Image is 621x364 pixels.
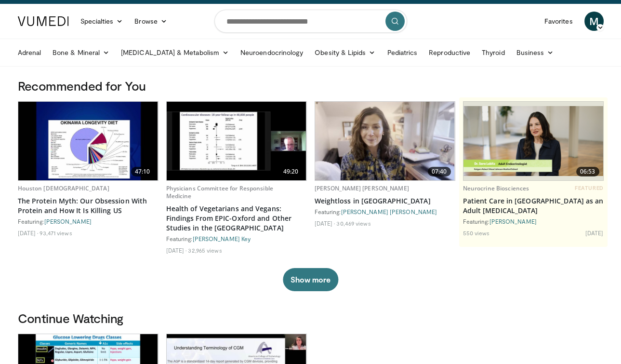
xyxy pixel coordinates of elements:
[315,102,455,180] img: 9983fed1-7565-45be-8934-aef1103ce6e2.620x360_q85_upscale.jpg
[12,43,47,62] a: Adrenal
[511,43,560,62] a: Business
[584,12,604,31] a: M
[166,235,307,243] div: Featuring:
[315,196,455,206] a: Weightloss in [GEOGRAPHIC_DATA]
[18,102,158,180] img: b7b8b05e-5021-418b-a89a-60a270e7cf82.620x360_q85_upscale.jpg
[166,184,273,200] a: Physicians Committee for Responsible Medicine
[235,43,309,62] a: Neuroendocrinology
[18,78,604,94] h3: Recommended for You
[18,217,159,225] div: Featuring:
[40,229,72,237] li: 93,471 views
[463,229,490,237] li: 550 views
[44,218,92,225] a: [PERSON_NAME]
[115,43,235,62] a: [MEDICAL_DATA] & Metabolism
[214,10,407,33] input: Search topics, interventions
[167,102,306,180] img: 606f2b51-b844-428b-aa21-8c0c72d5a896.620x360_q85_upscale.jpg
[382,43,423,62] a: Pediatrics
[18,102,158,180] a: 47:10
[131,167,154,176] span: 47:10
[309,43,381,62] a: Obesity & Lipids
[18,196,159,216] a: The Protein Myth: Our Obsession With Protein and How It Is Killing US
[463,217,604,225] div: Featuring:
[18,16,69,26] img: VuMedi Logo
[428,167,451,176] span: 07:40
[167,102,306,180] a: 49:20
[315,208,455,216] div: Featuring:
[75,12,129,31] a: Specialties
[18,184,109,192] a: Houston [DEMOGRAPHIC_DATA]
[463,196,604,216] a: Patient Care in [GEOGRAPHIC_DATA] as an Adult [MEDICAL_DATA]
[336,219,370,227] li: 30,469 views
[315,184,409,192] a: [PERSON_NAME] [PERSON_NAME]
[463,102,603,180] a: 06:53
[315,219,335,227] li: [DATE]
[576,167,599,176] span: 06:53
[341,208,437,215] a: [PERSON_NAME] [PERSON_NAME]
[575,185,603,191] span: FEATURED
[476,43,511,62] a: Thyroid
[47,43,115,62] a: Bone & Mineral
[463,106,603,176] img: 69d9a9c3-9e0d-45c7-989e-b720a70fb3d0.png.620x360_q85_upscale.png
[166,204,307,233] a: Health of Vegetarians and Vegans: Findings From EPIC-Oxford and Other Studies in the [GEOGRAPHIC_...
[489,218,537,225] a: [PERSON_NAME]
[129,12,173,31] a: Browse
[188,246,222,254] li: 32,965 views
[315,102,455,180] a: 07:40
[283,268,338,291] button: Show more
[463,184,529,192] a: Neurocrine Biosciences
[423,43,476,62] a: Reproductive
[166,246,187,254] li: [DATE]
[585,229,604,237] li: [DATE]
[539,12,579,31] a: Favorites
[18,310,604,326] h3: Continue Watching
[18,229,39,237] li: [DATE]
[193,235,251,242] a: [PERSON_NAME] Key
[279,167,303,176] span: 49:20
